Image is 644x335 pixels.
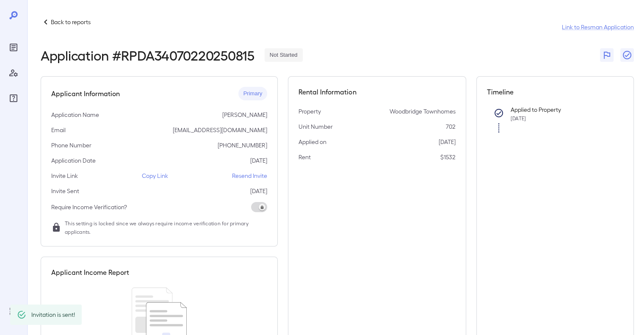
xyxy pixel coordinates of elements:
[7,66,20,80] div: Manage Users
[51,141,91,150] p: Phone Number
[142,172,168,180] p: Copy Link
[51,203,127,211] p: Require Income Verification?
[51,18,91,26] p: Back to reports
[173,126,267,134] p: [EMAIL_ADDRESS][DOMAIN_NAME]
[390,107,456,116] p: Woodbridge Townhomes
[65,219,267,236] span: This setting is locked since we always require income verification for primary applicants.
[41,47,254,63] h2: Application # RPDA34070220250815
[562,23,634,31] a: Link to Resman Application
[440,153,456,161] p: $1532
[222,111,267,119] p: [PERSON_NAME]
[51,126,66,134] p: Email
[299,87,455,97] h5: Rental Information
[51,267,129,277] h5: Applicant Income Report
[7,305,20,318] div: Log Out
[51,156,96,165] p: Application Date
[51,172,78,180] p: Invite Link
[232,172,267,180] p: Resend Invite
[511,115,526,121] span: [DATE]
[265,51,303,59] span: Not Started
[487,87,623,97] h5: Timeline
[446,122,456,131] p: 702
[250,156,267,165] p: [DATE]
[600,48,614,62] button: Flag Report
[250,187,267,195] p: [DATE]
[51,187,79,195] p: Invite Sent
[218,141,267,150] p: [PHONE_NUMBER]
[7,41,20,54] div: Reports
[51,89,120,99] h5: Applicant Information
[238,90,268,98] span: Primary
[31,307,75,322] div: Invitation is sent!
[299,138,326,146] p: Applied on
[7,91,20,105] div: FAQ
[51,111,99,119] p: Application Name
[620,48,634,62] button: Close Report
[299,122,333,131] p: Unit Number
[299,153,311,161] p: Rent
[511,105,610,114] p: Applied to Property
[299,107,321,116] p: Property
[439,138,456,146] p: [DATE]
